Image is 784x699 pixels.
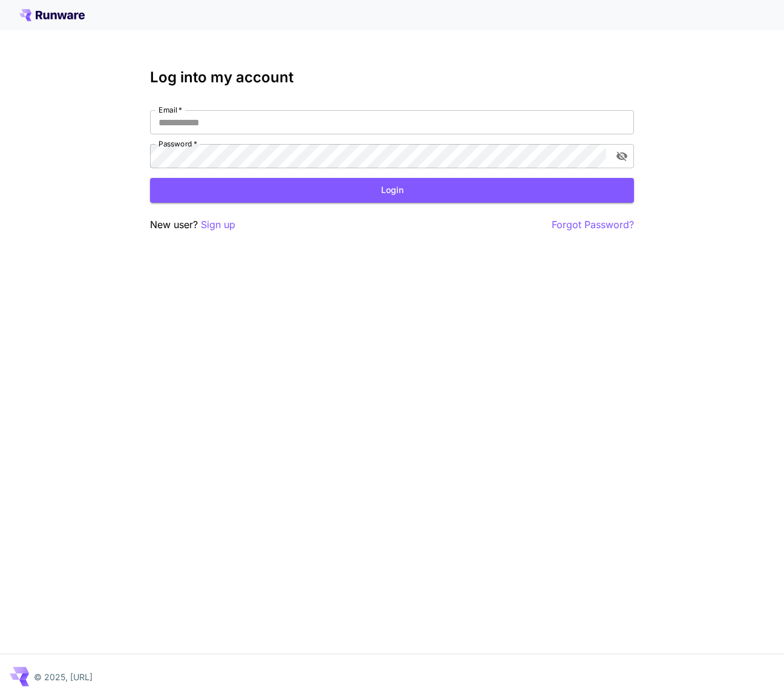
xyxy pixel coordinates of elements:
[158,139,197,149] label: Password
[150,217,235,232] p: New user?
[552,217,634,232] button: Forgot Password?
[158,105,182,115] label: Email
[150,178,634,203] button: Login
[34,671,93,683] p: © 2025, [URL]
[201,217,235,232] button: Sign up
[611,145,633,167] button: toggle password visibility
[150,69,634,86] h3: Log into my account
